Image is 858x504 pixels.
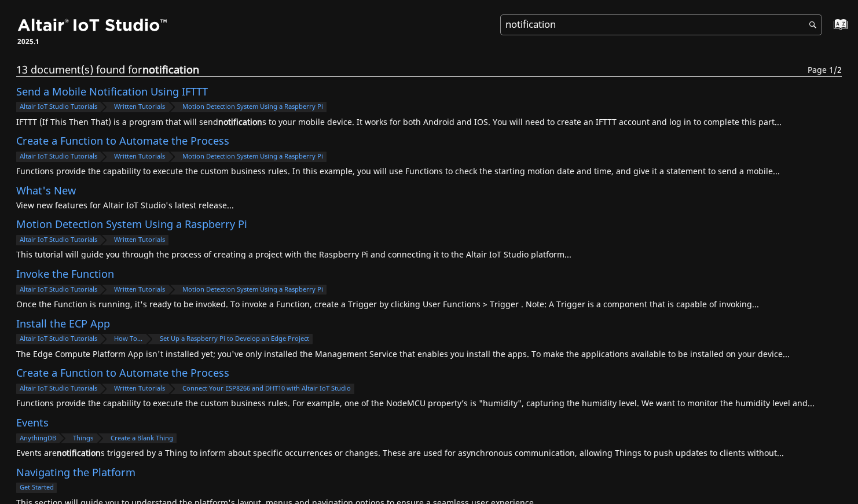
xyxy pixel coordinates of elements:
[16,200,838,212] div: View new features for Altair IoT Studio's latest release...
[16,433,59,444] a: AnythingDB
[16,235,100,245] a: Altair IoT Studio Tutorials
[500,14,822,35] input: Search query
[16,217,247,233] a: Motion Detection System Using a Raspberry Pi
[16,366,229,381] a: Create a Function to Automate the Process
[111,285,168,295] a: Written Tutorials
[16,267,114,282] a: Invoke the Function
[16,102,100,112] a: Altair IoT Studio Tutorials
[16,166,838,178] div: Functions provide the capability to execute the custom business rules. In this example, you will ...
[808,65,842,76] div: Page 1/2
[16,299,838,311] div: Once the Function is running, it's ready to be invoked. To invoke a Function, create a Trigger by...
[111,384,168,394] a: Written Tutorials
[57,447,101,459] span: notification
[16,152,100,162] a: Altair IoT Studio Tutorials
[16,117,838,128] div: IFTTT (If This Then That) is a program that will send s to your mobile device. It works for both ...
[111,334,146,344] a: How To...
[794,14,826,37] button: Search
[815,24,841,36] a: Go to index terms page
[16,448,838,459] div: Events are s triggered by a Thing to inform about specific occurrences or changes. These are used...
[16,465,135,481] a: Navigating the Platform
[16,349,838,360] div: The Edge Compute Platform App isn't installed yet; you've only installed the Management Service t...
[142,62,199,78] span: notification
[16,384,100,394] a: Altair IoT Studio Tutorials
[179,285,327,295] a: Motion Detection System Using a Raspberry Pi
[16,483,57,493] a: Get Started
[157,334,313,344] a: Set Up a Raspberry Pi to Develop an Edge Project
[108,433,177,444] a: Create a Blank Thing
[17,17,169,35] img: Altair IoT Studio
[16,415,49,431] a: Events
[179,384,354,394] a: Connect Your ESP8266 and DHT10 with Altair IoT Studio
[111,102,168,112] a: Written Tutorials
[70,433,97,444] a: Things
[17,36,169,47] p: 2025.1
[16,65,808,76] div: 13 document(s) found for
[16,84,208,100] a: Send a Mobile Notification Using IFTTT
[179,102,327,112] a: Motion Detection System Using a Raspberry Pi
[16,134,229,149] a: Create a Function to Automate the Process
[16,183,76,199] a: What's New
[16,285,100,295] a: Altair IoT Studio Tutorials
[111,152,168,162] a: Written Tutorials
[16,249,838,261] div: This tutorial will guide you through the process of creating a project with the Raspberry Pi and ...
[16,398,838,410] div: Functions provide the capability to execute the custom business rules. For example, one of the No...
[218,116,262,128] span: notification
[179,152,327,162] a: Motion Detection System Using a Raspberry Pi
[16,317,110,332] a: Install the ECP App
[16,334,100,344] a: Altair IoT Studio Tutorials
[111,235,168,245] a: Written Tutorials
